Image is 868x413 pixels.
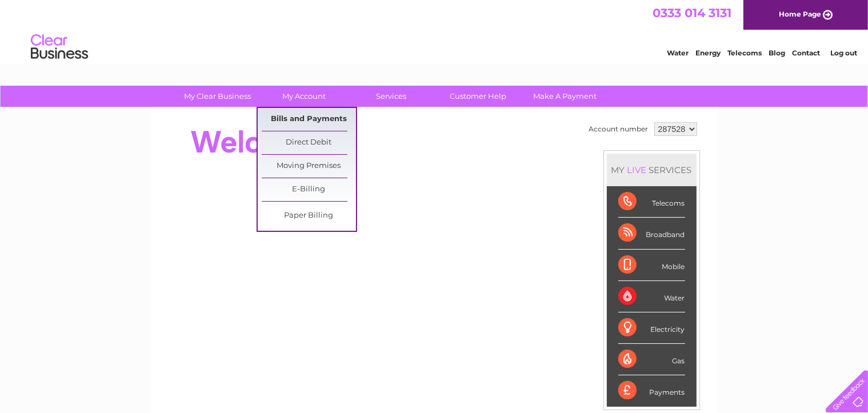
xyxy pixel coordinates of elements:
div: Clear Business is a trading name of Verastar Limited (registered in [GEOGRAPHIC_DATA] No. 3667643... [165,6,705,55]
div: Telecoms [618,186,685,218]
a: Bills and Payments [262,108,356,131]
img: logo.png [30,30,89,65]
div: MY SERVICES [607,154,697,186]
a: Moving Premises [262,155,356,178]
a: Water [667,49,689,57]
div: Water [618,281,685,312]
div: Payments [618,375,685,406]
a: Telecoms [727,49,762,57]
a: My Clear Business [170,86,265,107]
a: 0333 014 3131 [653,6,731,20]
div: Gas [618,344,685,375]
a: Log out [830,49,857,57]
a: My Account [257,86,351,107]
a: Energy [695,49,721,57]
a: Contact [792,49,820,57]
a: Direct Debit [262,131,356,154]
a: E-Billing [262,178,356,201]
div: Mobile [618,250,685,281]
div: Electricity [618,312,685,344]
a: Blog [769,49,785,57]
a: Paper Billing [262,205,356,227]
td: Account number [586,119,651,139]
a: Services [344,86,438,107]
a: Make A Payment [518,86,612,107]
div: Broadband [618,218,685,249]
div: LIVE [625,165,649,175]
a: Customer Help [431,86,525,107]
